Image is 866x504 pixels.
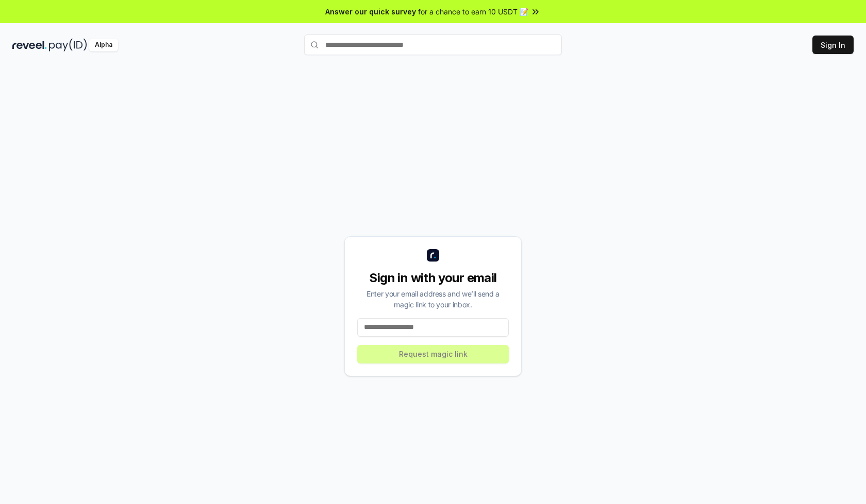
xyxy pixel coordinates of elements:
[812,36,854,54] button: Sign In
[89,39,118,51] div: Alpha
[12,39,47,51] img: reveel_dark
[49,39,87,51] img: pay_id
[418,6,528,17] span: for a chance to earn 10 USDT 📝
[325,6,416,17] span: Answer our quick survey
[427,249,439,262] img: logo_small
[357,270,509,286] div: Sign in with your email
[357,288,509,310] div: Enter your email address and we’ll send a magic link to your inbox.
